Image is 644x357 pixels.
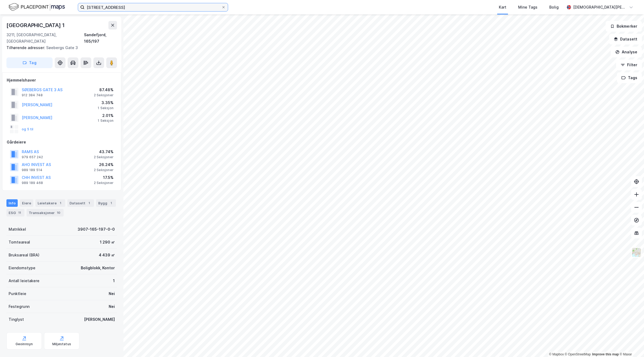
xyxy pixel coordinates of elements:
div: 2 Seksjoner [94,155,114,159]
div: 2 Seksjoner [94,93,114,97]
div: Sandefjord, 165/197 [84,32,117,45]
span: Tilhørende adresser: [6,45,46,50]
input: Søk på adresse, matrikkel, gårdeiere, leietakere eller personer [85,3,221,11]
div: Hjemmelshaver [7,77,117,83]
div: Festegrunn [9,303,30,310]
div: 43.74% [94,149,114,155]
div: [DEMOGRAPHIC_DATA][PERSON_NAME] [573,4,627,10]
div: 4 439 ㎡ [99,252,115,258]
div: Kart [499,4,506,10]
button: Analyse [611,47,642,57]
div: Miljøstatus [52,342,71,346]
div: 989 189 468 [22,181,43,185]
button: Tags [617,72,642,83]
div: 3.35% [98,100,114,106]
div: Boligblokk, Kontor [81,265,115,271]
a: Improve this map [592,352,619,356]
div: 11 [17,210,22,215]
div: Antall leietakere [9,278,39,284]
div: Eiere [20,199,33,207]
div: Datasett [67,199,94,207]
div: 10 [56,210,61,215]
div: 2 Seksjoner [94,168,114,172]
button: Bokmerker [606,21,642,32]
div: Leietakere [35,199,65,207]
div: Matrikkel [9,226,26,233]
div: Søebergs Gate 3 [6,45,113,51]
img: Z [631,247,642,257]
div: Gårdeiere [7,139,117,145]
div: Nei [109,290,115,297]
div: [GEOGRAPHIC_DATA] 1 [6,21,66,30]
div: 17.5% [94,174,114,181]
a: Mapbox [549,352,564,356]
div: Punktleie [9,290,26,297]
div: 1 290 ㎡ [100,239,115,245]
div: 989 189 514 [22,168,42,172]
div: 3211, [GEOGRAPHIC_DATA], [GEOGRAPHIC_DATA] [6,32,84,45]
div: Geoinnsyn [16,342,33,346]
div: Mine Tags [518,4,537,10]
div: 912 384 748 [22,93,43,97]
div: 1 [58,200,63,206]
img: logo.f888ab2527a4732fd821a326f86c7f29.svg [9,2,65,12]
div: ESG [6,209,24,216]
div: 87.48% [94,87,114,93]
div: Eiendomstype [9,265,35,271]
div: 2 Seksjoner [94,181,114,185]
div: 1 [108,200,114,206]
div: 3907-165-197-0-0 [78,226,115,233]
div: Bolig [549,4,559,10]
div: 2.01% [98,112,114,119]
div: Info [6,199,18,207]
div: Bruksareal (BRA) [9,252,39,258]
div: Bygg [96,199,116,207]
button: Datasett [609,34,642,45]
a: OpenStreetMap [565,352,591,356]
div: Tinglyst [9,316,24,323]
div: Tomteareal [9,239,30,245]
div: 1 Seksjon [98,119,114,123]
div: Nei [109,303,115,310]
div: [PERSON_NAME] [84,316,115,323]
div: Transaksjoner [27,209,64,216]
div: 26.24% [94,161,114,168]
div: 1 [86,200,92,206]
button: Filter [616,60,642,70]
iframe: Chat Widget [617,331,644,357]
div: 979 657 242 [22,155,43,159]
div: 1 Seksjon [98,106,114,110]
button: Tag [6,57,53,68]
div: 1 [113,278,115,284]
